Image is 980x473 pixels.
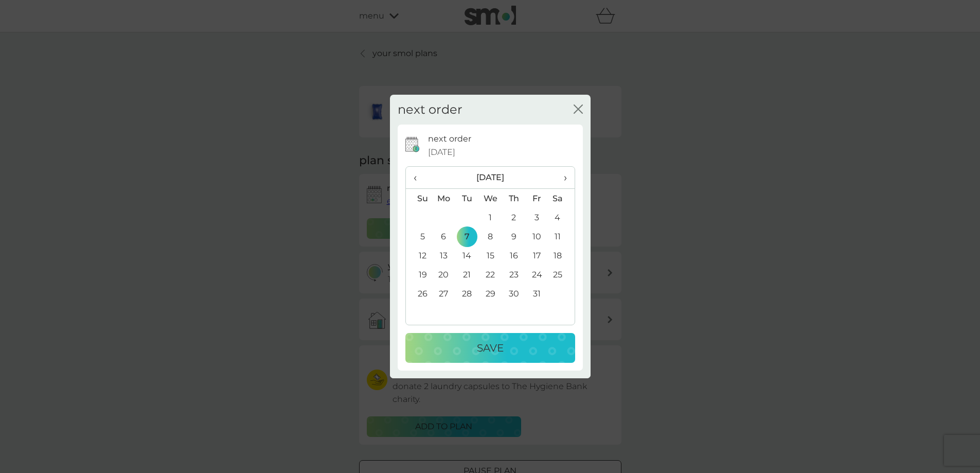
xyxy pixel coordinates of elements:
[455,284,478,303] td: 28
[405,333,575,363] button: Save
[455,246,478,265] td: 14
[548,189,574,208] th: Sa
[478,189,502,208] th: We
[478,227,502,246] td: 8
[432,284,456,303] td: 27
[455,227,478,246] td: 7
[478,208,502,227] td: 1
[432,189,456,208] th: Mo
[406,284,432,303] td: 26
[525,208,548,227] td: 3
[428,132,471,146] p: next order
[455,265,478,284] td: 21
[432,167,549,189] th: [DATE]
[548,265,574,284] td: 25
[548,227,574,246] td: 11
[502,227,525,246] td: 9
[406,265,432,284] td: 19
[455,189,478,208] th: Tu
[525,246,548,265] td: 17
[548,246,574,265] td: 18
[525,284,548,303] td: 31
[574,104,583,115] button: close
[432,265,456,284] td: 20
[502,246,525,265] td: 16
[525,227,548,246] td: 10
[477,340,504,356] p: Save
[525,265,548,284] td: 24
[406,227,432,246] td: 5
[502,284,525,303] td: 30
[556,167,566,188] span: ›
[406,246,432,265] td: 12
[502,189,525,208] th: Th
[478,265,502,284] td: 22
[502,208,525,227] td: 2
[478,284,502,303] td: 29
[432,227,456,246] td: 6
[525,189,548,208] th: Fr
[414,167,424,188] span: ‹
[548,208,574,227] td: 4
[406,189,432,208] th: Su
[432,246,456,265] td: 13
[502,265,525,284] td: 23
[398,102,462,117] h2: next order
[478,246,502,265] td: 15
[428,146,455,159] span: [DATE]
